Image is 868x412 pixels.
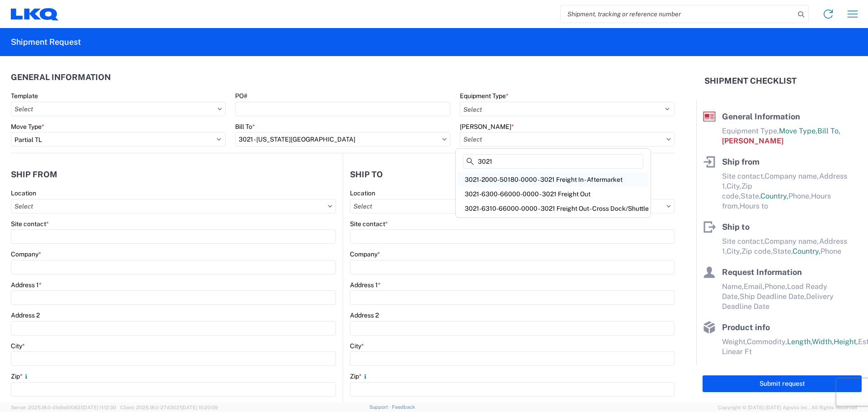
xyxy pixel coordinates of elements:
[722,137,783,145] span: [PERSON_NAME]
[760,192,788,200] span: Country,
[722,267,802,277] span: Request Information
[722,157,759,166] span: Ship from
[722,127,779,135] span: Equipment Type,
[787,337,812,346] span: Length,
[741,192,760,200] span: State,
[11,73,111,82] h2: General Information
[744,282,764,291] span: Email,
[11,199,336,213] input: Select
[458,201,649,216] div: 3021-6310-66000-0000 - 3021 Freight Out - Cross Dock/Shuttle
[350,189,375,197] label: Location
[764,172,819,180] span: Company name,
[747,337,787,346] span: Commodity,
[350,199,675,213] input: Select
[726,247,741,256] span: City,
[703,375,862,392] button: Submit request
[722,337,747,346] span: Weight,
[722,112,800,121] span: General Information
[812,337,834,346] span: Width,
[704,76,797,86] h2: Shipment Checklist
[11,123,44,131] label: Move Type
[350,311,379,319] label: Address 2
[561,5,795,23] input: Shipment, tracking or reference number
[350,372,369,380] label: Zip
[11,372,30,380] label: Zip
[788,192,811,200] span: Phone,
[722,237,764,246] span: Site contact,
[764,282,787,291] span: Phone,
[181,405,218,410] span: [DATE] 10:20:09
[392,404,415,410] a: Feedback
[460,92,509,100] label: Equipment Type
[764,237,819,246] span: Company name,
[350,281,381,289] label: Address 1
[11,311,40,319] label: Address 2
[458,172,649,187] div: 3021-2000-50180-0000 - 3021 Freight In - Aftermarket
[11,37,81,47] h2: Shipment Request
[350,250,380,258] label: Company
[11,102,226,116] input: Select
[793,247,821,256] span: Country,
[120,405,218,410] span: Client: 2025.18.0-27d3021
[350,220,388,228] label: Site contact
[458,187,649,201] div: 3021-6300-66000-0000 - 3021 Freight Out
[460,123,514,131] label: [PERSON_NAME]
[726,182,741,190] span: City,
[350,170,383,179] h2: Ship to
[350,342,364,350] label: City
[82,405,116,410] span: [DATE] 11:12:30
[235,123,255,131] label: Bill To
[460,132,675,147] input: Select
[773,247,793,256] span: State,
[722,282,744,291] span: Name,
[235,92,247,100] label: PO#
[740,292,806,301] span: Ship Deadline Date,
[718,403,857,412] span: Copyright © [DATE]-[DATE] Agistix Inc., All Rights Reserved
[235,132,450,147] input: Select
[817,127,840,135] span: Bill To,
[821,247,841,256] span: Phone
[834,337,858,346] span: Height,
[779,127,817,135] span: Move Type,
[11,170,57,179] h2: Ship from
[369,404,392,410] a: Support
[722,222,750,232] span: Ship to
[11,92,38,100] label: Template
[11,405,116,410] span: Server: 2025.18.0-d1e9a510831
[722,322,770,332] span: Product info
[740,202,768,210] span: Hours to
[722,172,764,180] span: Site contact,
[11,220,49,228] label: Site contact
[11,250,41,258] label: Company
[741,247,773,256] span: Zip code,
[11,342,25,350] label: City
[11,281,42,289] label: Address 1
[11,189,36,197] label: Location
